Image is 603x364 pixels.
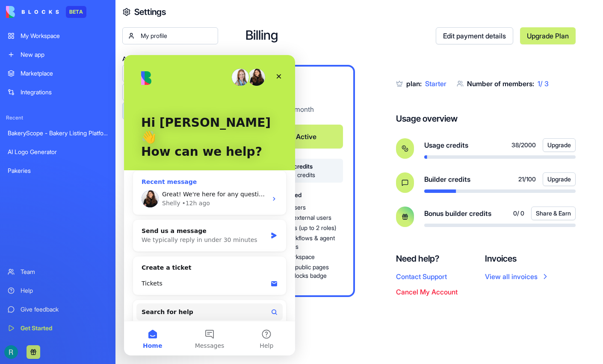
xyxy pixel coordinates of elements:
[245,27,436,44] h2: Billing
[136,288,149,294] span: Help
[511,141,536,149] span: 38 / 2000
[6,6,59,18] img: logo
[3,65,113,82] a: Marketplace
[58,144,86,153] div: • 12h ago
[3,263,113,280] a: Team
[122,102,218,119] a: Billing
[485,271,550,282] a: View all invoices
[513,209,524,218] span: 0 / 0
[21,32,108,40] div: My Workspace
[3,301,113,318] a: Give feedback
[3,114,113,121] span: Recent
[3,143,113,160] a: AI Logo Generator
[264,171,336,179] span: 2000 usage credits
[436,27,513,44] a: Edit payment details
[3,84,113,101] a: Integrations
[485,253,550,265] h4: Invoices
[57,266,114,300] button: Messages
[3,46,113,63] a: New app
[19,288,38,294] span: Home
[12,248,159,265] button: Search for help
[424,174,470,184] span: Builder credits
[8,166,108,175] div: Pakeries
[134,6,166,18] h4: Settings
[114,266,171,300] button: Help
[3,125,113,142] a: BakeryScope - Bakery Listing Platform
[520,27,576,44] a: Upgrade Plan
[66,6,86,18] div: BETA
[21,50,108,59] div: New app
[518,175,536,183] span: 21 / 100
[21,305,108,314] div: Give feedback
[21,268,108,276] div: Team
[8,129,108,137] div: BakeryScope - Bakery Listing Platform
[18,208,154,217] div: Create a ticket
[396,253,458,265] h4: Need help?
[18,172,143,181] div: Send us a message
[122,65,218,82] a: My account
[18,224,143,233] div: Tickets
[12,221,159,236] div: Tickets
[122,84,218,101] a: Members
[269,234,343,251] span: Basic workflows & agent capabilities
[141,32,213,40] div: My profile
[4,345,18,359] img: ACg8ocIQaqk-1tPQtzwxiZ7ZlP6dcFgbwUZ5nqaBNAw22a2oECoLioo=s96-c
[269,213,331,222] span: Up to 10 external users
[425,79,446,88] span: Starter
[38,144,56,153] div: Shelly
[467,79,534,88] span: Number of members:
[289,104,314,114] p: / month
[3,282,113,299] a: Help
[531,207,576,220] button: Share & Earn
[543,172,576,186] button: Upgrade
[6,6,86,18] a: BETA
[264,162,336,171] span: 100 builder credits
[538,79,549,88] span: 1 / 3
[18,253,69,262] span: Search for help
[424,140,468,150] span: Usage credits
[269,224,336,232] span: User roles (up to 2 roles)
[21,88,108,96] div: Integrations
[3,162,113,179] a: Pakeries
[257,125,343,149] button: Active
[396,271,447,282] button: Contact Support
[3,27,113,44] a: My Workspace
[245,65,355,297] a: Starter$20 / monthActive100builder credits2000usage creditsWhat's includedUp to 3 usersUp to 10 e...
[18,181,143,189] div: We typically reply in under 30 minutes
[269,263,343,280] span: Portals & public pages without Blocks badge
[3,320,113,337] a: Get Started
[424,208,491,218] span: Bonus builder credits
[38,136,181,143] span: Great! We're here for any questions you have :)
[122,27,218,44] a: My profile
[122,55,218,63] span: Admin
[21,69,108,78] div: Marketplace
[147,14,163,29] div: Close
[71,288,100,294] span: Messages
[406,79,422,88] span: plan:
[124,55,295,355] iframe: Intercom live chat
[543,138,576,152] button: Upgrade
[8,148,108,156] div: AI Logo Generator
[396,287,458,297] button: Cancel My Account
[21,324,108,332] div: Get Started
[396,113,458,125] h4: Usage overview
[257,77,343,90] h3: Starter
[9,164,163,197] div: Send us a messageWe typically reply in under 30 minutes
[21,286,108,295] div: Help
